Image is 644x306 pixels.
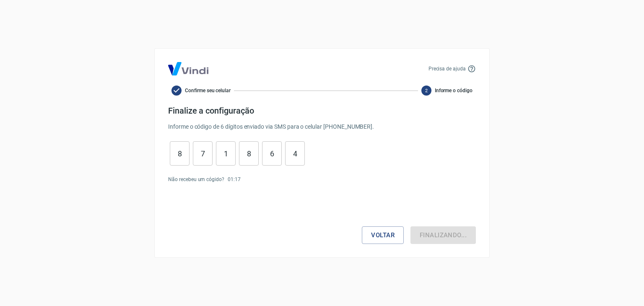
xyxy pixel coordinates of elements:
p: Informe o código de 6 dígitos enviado via SMS para o celular [PHONE_NUMBER] . [168,122,476,131]
h4: Finalize a configuração [168,106,476,116]
p: Não recebeu um cógido? [168,176,224,183]
span: Confirme seu celular [185,87,231,94]
text: 2 [425,88,428,93]
span: Informe o código [435,87,473,94]
img: Logo Vind [168,62,208,75]
p: 01 : 17 [228,176,241,183]
button: Voltar [362,226,404,244]
p: Precisa de ajuda [428,65,466,73]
